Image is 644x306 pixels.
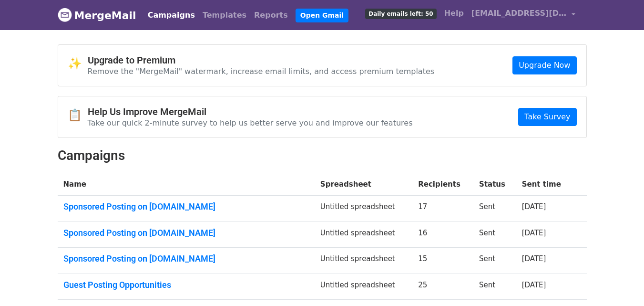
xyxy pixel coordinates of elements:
[63,201,309,212] a: Sponsored Posting on [DOMAIN_NAME]
[522,254,546,263] a: [DATE]
[315,248,412,274] td: Untitled spreadsheet
[296,9,348,22] a: Open Gmail
[473,222,516,248] td: Sent
[471,8,567,19] span: [EMAIL_ADDRESS][DOMAIN_NAME]
[473,274,516,300] td: Sent
[63,280,309,290] a: Guest Posting Opportunities
[522,229,546,237] a: [DATE]
[63,228,309,238] a: Sponsored Posting on [DOMAIN_NAME]
[88,54,435,66] h4: Upgrade to Premium
[315,173,412,196] th: Spreadsheet
[315,274,412,300] td: Untitled spreadsheet
[63,253,309,264] a: Sponsored Posting on [DOMAIN_NAME]
[522,202,546,211] a: [DATE]
[88,118,413,128] p: Take our quick 2-minute survey to help us better serve you and improve our features
[315,222,412,248] td: Untitled spreadsheet
[473,173,516,196] th: Status
[412,222,473,248] td: 16
[361,4,440,23] a: Daily emails left: 50
[412,173,473,196] th: Recipients
[315,196,412,222] td: Untitled spreadsheet
[522,281,546,289] a: [DATE]
[58,173,315,196] th: Name
[516,173,574,196] th: Sent time
[58,8,72,22] img: MergeMail logo
[412,248,473,274] td: 15
[518,108,576,126] a: Take Survey
[68,108,88,122] span: 📋
[58,5,136,25] a: MergeMail
[365,9,436,19] span: Daily emails left: 50
[68,57,88,71] span: ✨
[144,6,199,25] a: Campaigns
[473,248,516,274] td: Sent
[512,56,576,74] a: Upgrade Now
[440,4,468,23] a: Help
[412,196,473,222] td: 17
[88,106,413,117] h4: Help Us Improve MergeMail
[88,66,435,76] p: Remove the "MergeMail" watermark, increase email limits, and access premium templates
[250,6,292,25] a: Reports
[58,148,587,164] h2: Campaigns
[468,4,579,26] a: [EMAIL_ADDRESS][DOMAIN_NAME]
[412,274,473,300] td: 25
[473,196,516,222] td: Sent
[199,6,250,25] a: Templates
